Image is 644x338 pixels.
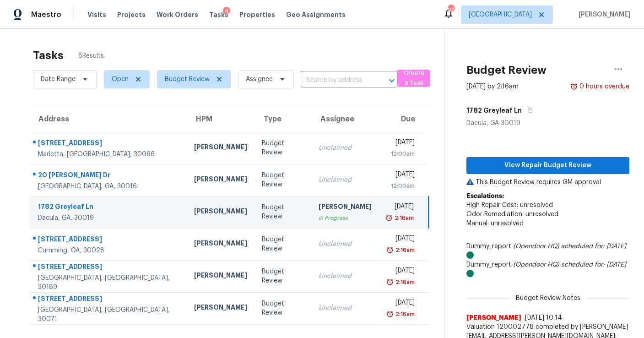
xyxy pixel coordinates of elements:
[38,234,179,246] div: [STREET_ADDRESS]
[246,75,273,84] span: Assignee
[466,82,519,91] div: [DATE] by 2:16am
[466,242,629,260] div: Dummy_report
[262,171,304,189] div: Budget Review
[466,119,629,128] div: Dacula, GA 30019
[561,243,626,250] i: scheduled for: [DATE]
[402,68,426,89] span: Create a Task
[513,262,559,268] i: (Opendoor HQ)
[262,235,304,253] div: Budget Review
[379,106,429,132] th: Due
[165,75,210,84] span: Budget Review
[239,10,275,19] span: Properties
[194,142,247,154] div: [PERSON_NAME]
[386,266,415,278] div: [DATE]
[31,10,61,19] span: Maestro
[301,73,372,87] input: Search by address
[38,182,179,191] div: [GEOGRAPHIC_DATA], GA, 30016
[319,143,372,153] div: Unclaimed
[194,207,247,218] div: [PERSON_NAME]
[87,10,106,19] span: Visits
[575,10,630,19] span: [PERSON_NAME]
[319,272,372,281] div: Unclaimed
[385,74,398,87] button: Open
[38,294,179,305] div: [STREET_ADDRESS]
[262,203,304,221] div: Budget Review
[29,106,187,132] th: Address
[561,262,626,268] i: scheduled for: [DATE]
[466,193,504,199] b: Escalations:
[194,239,247,250] div: [PERSON_NAME]
[386,170,415,181] div: [DATE]
[386,310,394,319] img: Overdue Alarm Icon
[386,234,415,245] div: [DATE]
[386,245,394,255] img: Overdue Alarm Icon
[510,294,586,303] span: Budget Review Notes
[38,202,179,213] div: 1782 Greyleaf Ln
[466,65,547,75] h2: Budget Review
[466,211,558,218] span: Odor Remediation: unresolved
[474,160,622,171] span: View Repair Budget Review
[385,213,393,223] img: Overdue Alarm Icon
[157,10,198,19] span: Work Orders
[262,267,304,285] div: Budget Review
[112,75,129,84] span: Open
[386,181,415,191] div: 12:00am
[394,245,415,255] div: 2:16am
[209,11,228,18] span: Tasks
[38,246,179,255] div: Cumming, GA, 30028
[319,175,372,185] div: Unclaimed
[38,305,179,324] div: [GEOGRAPHIC_DATA], [GEOGRAPHIC_DATA], 30071
[394,278,415,287] div: 2:16am
[386,278,394,287] img: Overdue Alarm Icon
[194,174,247,186] div: [PERSON_NAME]
[469,10,532,19] span: [GEOGRAPHIC_DATA]
[38,213,179,223] div: Dacula, GA, 30019
[187,106,254,132] th: HPM
[319,202,372,213] div: [PERSON_NAME]
[262,139,304,157] div: Budget Review
[33,51,64,60] h2: Tasks
[319,304,372,313] div: Unclaimed
[194,303,247,314] div: [PERSON_NAME]
[466,106,522,115] h5: 1782 Greyleaf Ln
[254,106,311,132] th: Type
[117,10,146,19] span: Projects
[513,243,559,250] i: (Opendoor HQ)
[41,75,76,84] span: Date Range
[262,299,304,317] div: Budget Review
[38,170,179,182] div: 20 [PERSON_NAME] Dr
[311,106,379,132] th: Assignee
[570,82,578,91] img: Overdue Alarm Icon
[578,82,629,91] div: 0 hours overdue
[78,51,104,60] span: 6 Results
[319,213,372,223] div: In Progress
[466,157,629,174] button: View Repair Budget Review
[38,138,179,150] div: [STREET_ADDRESS]
[397,70,430,87] button: Create a Task
[386,202,414,213] div: [DATE]
[393,213,414,223] div: 2:16am
[38,262,179,273] div: [STREET_ADDRESS]
[466,313,521,322] span: [PERSON_NAME]
[286,10,346,19] span: Geo Assignments
[386,138,415,149] div: [DATE]
[466,260,629,278] div: Dummy_report
[386,298,415,310] div: [DATE]
[394,310,415,319] div: 2:16am
[386,149,415,158] div: 12:00am
[466,178,629,187] p: This Budget Review requires GM approval
[448,5,454,15] div: 93
[38,150,179,159] div: Marietta, [GEOGRAPHIC_DATA], 30066
[522,102,534,119] button: Copy Address
[466,220,524,227] span: Manual: unresolved
[194,271,247,282] div: [PERSON_NAME]
[466,202,553,208] span: High Repair Cost: unresolved
[38,273,179,292] div: [GEOGRAPHIC_DATA], [GEOGRAPHIC_DATA], 30189
[223,7,230,16] div: 4
[525,315,562,321] span: [DATE] 10:14
[319,240,372,249] div: Unclaimed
